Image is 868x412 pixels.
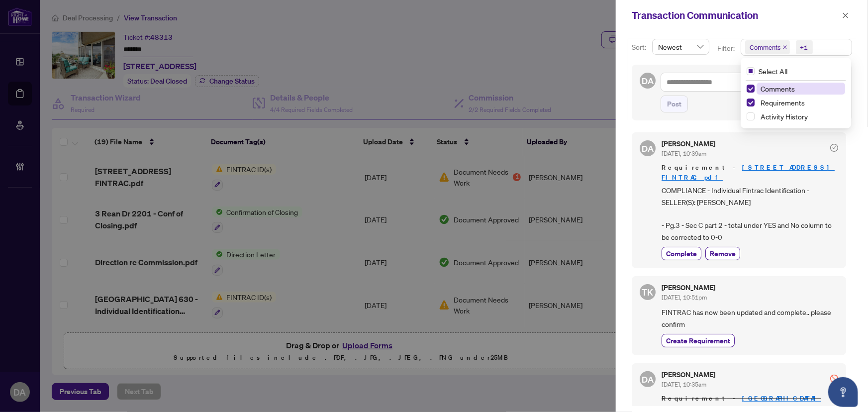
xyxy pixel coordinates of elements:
span: FINTRAC has now been updated and complete.. please confirm [662,307,838,330]
h5: [PERSON_NAME] [662,371,715,378]
span: Activity History [761,112,808,121]
span: [DATE], 10:35am [662,381,706,388]
span: Activity History [757,110,845,122]
button: Open asap [828,377,858,407]
span: close [782,45,787,50]
span: DA [642,372,654,386]
span: Create Requirement [666,335,730,346]
span: Newest [658,39,703,54]
button: Create Requirement [662,334,735,347]
span: Comments [757,83,845,95]
button: Remove [705,247,740,260]
span: Select All [755,66,791,77]
span: [DATE], 10:51pm [662,294,707,301]
span: DA [642,142,654,155]
span: Requirements [761,98,805,107]
span: stop [830,375,838,383]
span: Select Requirements [747,99,755,106]
span: TK [642,285,654,299]
span: close [842,12,849,19]
h5: [PERSON_NAME] [662,140,715,147]
span: Requirement - [662,163,838,183]
button: Post [661,96,688,112]
span: Requirements [757,97,845,108]
span: check-circle [830,144,838,152]
p: Sort: [632,42,648,53]
span: DA [642,74,654,88]
button: Complete [662,247,701,260]
div: Transaction Communication [632,8,839,23]
span: [DATE], 10:39am [662,150,706,157]
p: Filter: [717,43,736,54]
span: Comments [761,84,795,93]
span: Select Comments [747,85,755,93]
div: +1 [800,42,808,52]
span: Select Activity History [747,112,755,120]
a: [STREET_ADDRESS] FINTRAC.pdf [662,163,835,182]
span: Remove [710,248,736,259]
span: Comments [745,40,790,54]
span: COMPLIANCE - Individual Fintrac Identification - SELLER(S): [PERSON_NAME] - Pg.3 - Sec C part 2 -... [662,185,838,243]
span: Comments [750,42,780,52]
span: Complete [666,248,697,259]
h5: [PERSON_NAME] [662,284,715,291]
